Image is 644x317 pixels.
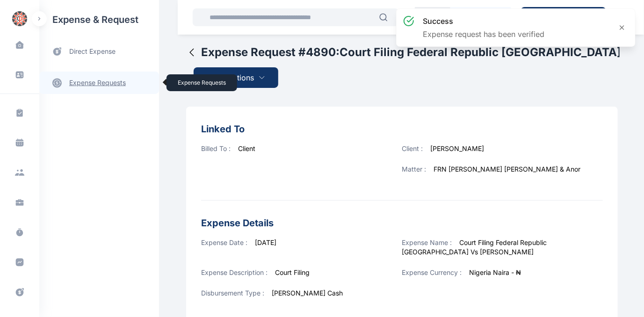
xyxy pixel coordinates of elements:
[201,216,603,231] h3: Expense Details
[201,289,264,297] span: Disbursement Type :
[272,289,343,297] span: [PERSON_NAME] Cash
[201,238,247,246] span: Expense Date :
[402,144,423,152] span: Client :
[431,144,485,152] span: [PERSON_NAME]
[201,268,268,276] span: Expense Description :
[434,165,581,173] span: FRN [PERSON_NAME] [PERSON_NAME] & Anor
[39,72,159,94] a: expense requests
[238,144,255,152] span: Client
[255,238,276,246] span: [DATE]
[201,144,231,152] span: Billed To :
[402,268,462,276] span: Expense Currency :
[69,47,116,57] span: direct expense
[402,165,427,173] span: Matter :
[402,238,547,256] span: Court Filing Federal Republic [GEOGRAPHIC_DATA] Vs [PERSON_NAME]
[423,15,544,27] h3: success
[423,29,544,40] p: Expense request has been verified
[402,238,452,246] span: Expense Name :
[207,72,254,83] span: More Options
[201,122,603,137] h3: Linked To
[39,64,159,94] div: expense requestsexpense requests
[39,39,159,64] a: direct expense
[275,268,310,276] span: Court Filing
[470,268,521,276] span: Nigeria Naira - ₦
